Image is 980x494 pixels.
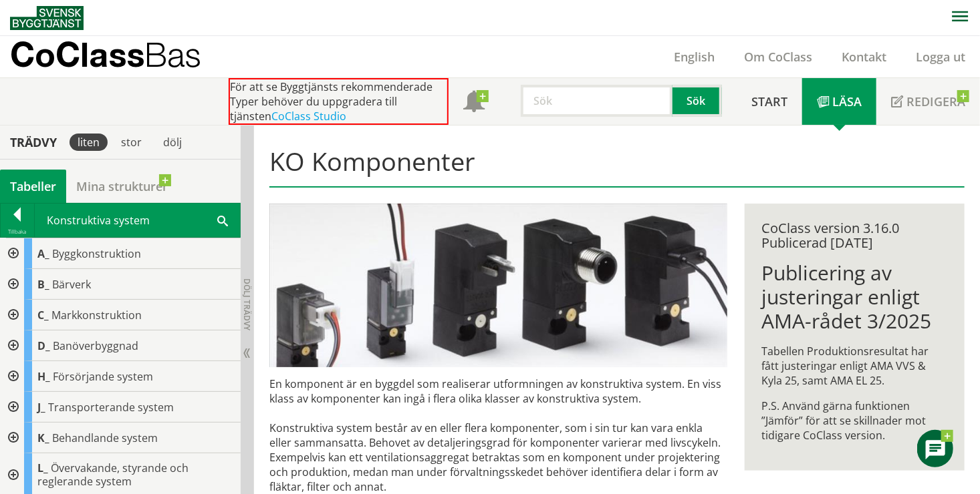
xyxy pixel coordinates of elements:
span: Sök i tabellen [217,213,228,227]
img: pilotventiler.jpg [269,204,727,367]
a: Start [737,78,802,125]
span: L_ [37,461,48,475]
a: Om CoClass [729,49,827,65]
div: dölj [155,134,190,151]
button: Sök [672,85,722,117]
a: CoClass Studio [271,109,346,123]
p: CoClass [10,47,201,62]
h1: KO Komponenter [269,146,965,188]
span: B_ [37,277,49,292]
span: Försörjande system [53,369,153,384]
span: Byggkonstruktion [52,246,141,261]
a: English [659,49,729,65]
a: Mina strukturer [66,170,178,203]
p: P.S. Använd gärna funktionen ”Jämför” för att se skillnader mot tidigare CoClass version. [762,399,947,443]
span: Start [751,93,787,109]
span: Bärverk [52,277,91,292]
span: Dölj trädvy [241,278,253,330]
span: Övervakande, styrande och reglerande system [37,461,189,489]
div: Tillbaka [1,226,34,237]
span: K_ [37,431,49,445]
span: H_ [37,369,50,384]
a: Kontakt [827,49,901,65]
span: A_ [37,246,49,261]
span: Notifikationer [463,92,485,113]
span: Redigera [906,93,965,109]
div: stor [113,134,150,151]
div: CoClass version 3.16.0 Publicerad [DATE] [762,221,947,250]
span: Läsa [832,93,862,109]
h1: Publicering av justeringar enligt AMA-rådet 3/2025 [762,261,947,333]
div: liten [70,134,108,151]
div: För att se Byggtjänsts rekommenderade Typer behöver du uppgradera till tjänsten [229,78,449,125]
a: Läsa [802,78,876,125]
span: C_ [37,308,49,322]
p: Tabellen Produktionsresultat har fått justeringar enligt AMA VVS & Kyla 25, samt AMA EL 25. [762,344,947,388]
a: Redigera [876,78,980,125]
a: CoClassBas [10,36,230,77]
span: Bas [144,35,201,74]
span: D_ [37,338,50,353]
span: Markkonstruktion [51,308,142,322]
img: Svensk Byggtjänst [10,6,84,30]
span: J_ [37,400,45,415]
a: Logga ut [901,49,980,65]
span: Transporterande system [48,400,174,415]
span: Behandlande system [52,431,158,445]
div: Trädvy [3,135,64,150]
input: Sök [521,85,672,117]
span: Banöverbyggnad [53,338,138,353]
div: Konstruktiva system [35,204,240,237]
